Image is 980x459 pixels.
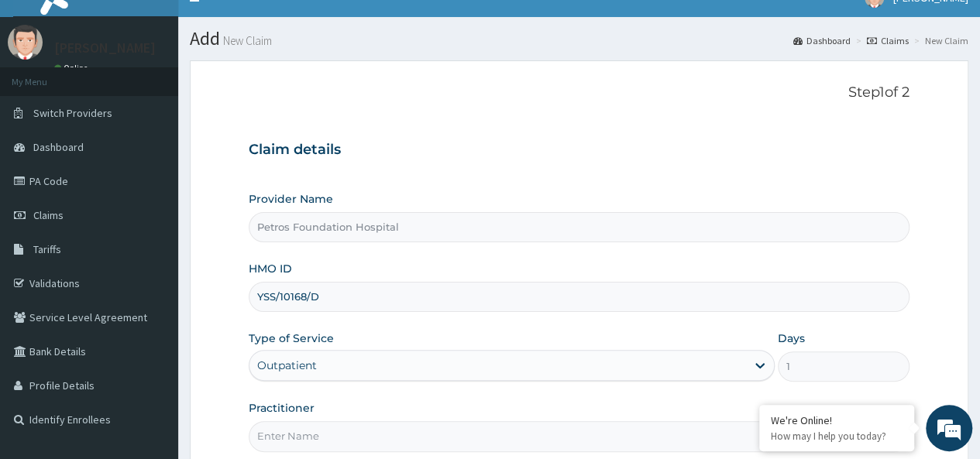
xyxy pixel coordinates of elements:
input: Enter Name [249,421,910,451]
span: Tariffs [33,242,61,256]
label: HMO ID [249,261,292,276]
h1: Add [190,29,968,49]
span: Dashboard [33,140,84,154]
a: Online [54,63,91,74]
div: We're Online! [771,413,903,427]
a: Dashboard [793,34,851,47]
small: New Claim [220,35,272,46]
a: Claims [867,34,909,47]
label: Type of Service [249,331,334,346]
p: [PERSON_NAME] [54,41,156,55]
label: Days [778,331,805,346]
img: User Image [8,25,43,60]
span: Claims [33,208,64,222]
div: Outpatient [257,358,317,373]
li: New Claim [910,34,968,47]
label: Provider Name [249,191,333,207]
p: How may I help you today? [771,430,903,443]
span: Switch Providers [33,106,112,120]
h3: Claim details [249,142,910,159]
label: Practitioner [249,400,315,416]
input: Enter HMO ID [249,282,910,312]
p: Step 1 of 2 [249,84,910,101]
